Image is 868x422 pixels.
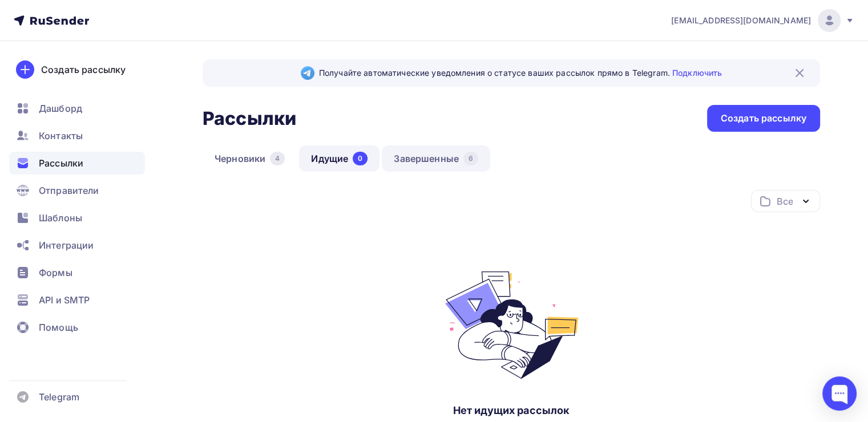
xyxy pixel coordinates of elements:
[39,102,82,115] span: Дашборд
[203,145,297,172] a: Черновики4
[721,112,806,125] div: Создать рассылку
[39,238,94,252] span: Интеграции
[9,152,145,175] a: Рассылки
[751,190,820,212] button: Все
[39,266,72,279] span: Формы
[671,15,811,26] span: [EMAIL_ADDRESS][DOMAIN_NAME]
[319,67,722,79] span: Получайте автоматические уведомления о статусе ваших рассылок прямо в Telegram.
[453,404,570,417] div: Нет идущих рассылок
[39,156,83,170] span: Рассылки
[9,97,145,120] a: Дашборд
[39,211,82,225] span: Шаблоны
[39,320,78,334] span: Помощь
[9,206,145,229] a: Шаблоны
[9,124,145,147] a: Контакты
[382,145,490,172] a: Завершенные6
[203,107,296,130] h2: Рассылки
[39,129,83,143] span: Контакты
[270,152,285,165] div: 4
[301,66,314,80] img: Telegram
[9,179,145,202] a: Отправители
[299,145,380,172] a: Идущие0
[41,63,126,76] div: Создать рассылку
[777,194,793,208] div: Все
[39,184,99,197] span: Отправители
[353,152,368,165] div: 0
[672,68,722,78] a: Подключить
[463,152,478,165] div: 6
[39,293,90,307] span: API и SMTP
[9,261,145,284] a: Формы
[671,9,854,32] a: [EMAIL_ADDRESS][DOMAIN_NAME]
[39,390,79,404] span: Telegram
